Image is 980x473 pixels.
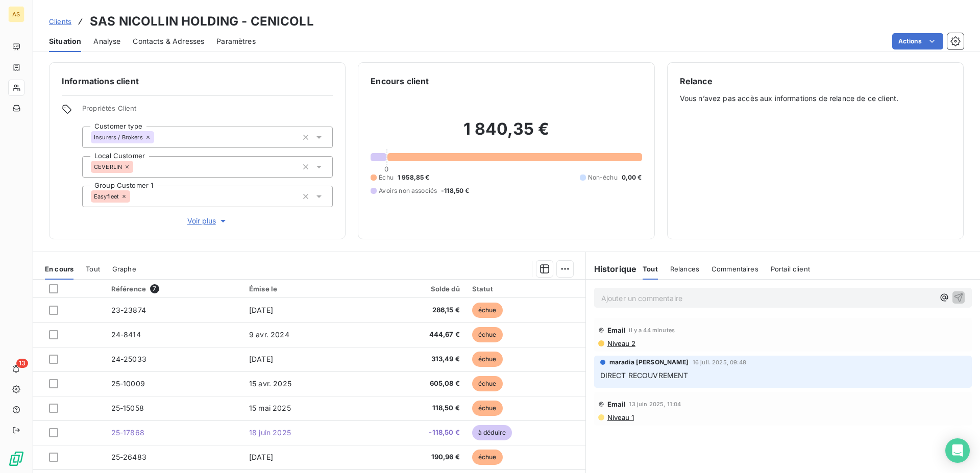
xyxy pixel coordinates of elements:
span: Analyse [93,36,120,46]
span: Échu [379,173,394,182]
span: Voir plus [187,216,228,226]
span: Tout [86,265,100,273]
span: Paramètres [216,36,256,46]
span: 0,00 € [622,173,642,182]
div: Référence [111,284,237,293]
span: 1 958,85 € [398,173,430,182]
span: échue [472,401,503,416]
span: 444,67 € [374,330,460,340]
span: 13 [16,359,28,368]
span: En cours [45,265,73,273]
span: Situation [49,36,81,46]
div: Statut [472,285,579,293]
span: maradia [PERSON_NAME] [609,358,689,367]
div: AS [8,6,24,22]
span: 25-26483 [111,453,146,461]
h6: Encours client [371,75,429,87]
span: Contacts & Adresses [133,36,204,46]
div: Open Intercom Messenger [945,438,970,463]
span: 13 juin 2025, 11:04 [629,401,681,407]
span: 313,49 € [374,354,460,364]
a: Clients [49,16,71,27]
span: [DATE] [249,453,273,461]
span: 24-8414 [111,330,141,339]
span: 9 avr. 2024 [249,330,289,339]
span: Portail client [771,265,810,273]
span: Email [607,400,626,408]
span: [DATE] [249,355,273,363]
span: Email [607,326,626,334]
span: 25-10009 [111,379,145,388]
span: à déduire [472,425,512,440]
img: Logo LeanPay [8,451,24,467]
span: [DATE] [249,306,273,314]
h6: Informations client [62,75,333,87]
span: 605,08 € [374,379,460,389]
span: Avoirs non associés [379,186,437,195]
div: Vous n’avez pas accès aux informations de relance de ce client. [680,75,951,227]
span: 286,15 € [374,305,460,315]
span: Easyfleet [94,193,119,200]
span: 25-17868 [111,428,144,437]
h6: Historique [586,263,637,275]
h6: Relance [680,75,951,87]
span: 15 mai 2025 [249,404,291,412]
input: Ajouter une valeur [133,162,141,171]
span: -118,50 € [374,428,460,438]
span: échue [472,327,503,342]
span: échue [472,303,503,318]
span: DIRECT RECOUVREMENT [600,371,689,380]
span: Propriétés Client [82,104,333,118]
div: Émise le [249,285,361,293]
span: 24-25033 [111,355,146,363]
span: 118,50 € [374,403,460,413]
span: échue [472,376,503,391]
span: 23-23874 [111,306,146,314]
span: Non-échu [588,173,618,182]
span: 16 juil. 2025, 09:48 [693,359,746,365]
span: échue [472,450,503,465]
span: 18 juin 2025 [249,428,291,437]
span: Tout [643,265,658,273]
button: Actions [892,33,943,49]
span: 190,96 € [374,452,460,462]
span: Relances [670,265,699,273]
span: CEVERLIN [94,164,122,170]
span: Niveau 2 [606,339,635,347]
input: Ajouter une valeur [154,133,162,142]
span: -118,50 € [441,186,469,195]
span: 0 [384,165,388,173]
button: Voir plus [82,215,333,227]
span: échue [472,352,503,367]
span: Commentaires [712,265,758,273]
span: Graphe [112,265,136,273]
h2: 1 840,35 € [371,119,642,150]
span: 25-15058 [111,404,144,412]
div: Solde dû [374,285,460,293]
span: Clients [49,17,71,26]
h3: SAS NICOLLIN HOLDING - CENICOLL [90,12,314,31]
span: 7 [150,284,159,293]
span: Niveau 1 [606,413,634,421]
span: 15 avr. 2025 [249,379,291,388]
input: Ajouter une valeur [130,192,138,201]
span: il y a 44 minutes [629,327,675,333]
span: Insurers / Brokers [94,134,143,140]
